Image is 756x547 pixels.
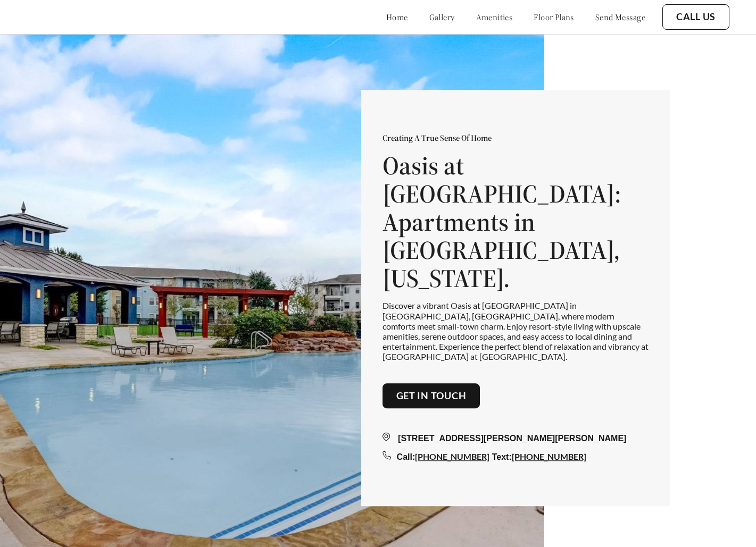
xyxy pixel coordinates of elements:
a: [PHONE_NUMBER] [415,451,489,461]
a: amenities [476,12,513,22]
h1: Oasis at [GEOGRAPHIC_DATA]: Apartments in [GEOGRAPHIC_DATA], [US_STATE]. [383,152,649,292]
a: [PHONE_NUMBER] [512,451,586,461]
button: Get in touch [383,383,480,409]
span: Text: [492,452,512,461]
div: [STREET_ADDRESS][PERSON_NAME][PERSON_NAME] [383,432,649,445]
a: floor plans [534,12,574,22]
p: Discover a vibrant Oasis at [GEOGRAPHIC_DATA] in [GEOGRAPHIC_DATA], [GEOGRAPHIC_DATA], where mode... [383,301,649,362]
a: home [386,12,408,22]
span: Call: [397,452,416,461]
button: Call Us [662,4,729,30]
a: gallery [429,12,455,22]
a: Get in touch [396,390,467,402]
p: Creating A True Sense Of Home [383,133,649,144]
a: send message [595,12,645,22]
a: Call Us [676,11,716,23]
